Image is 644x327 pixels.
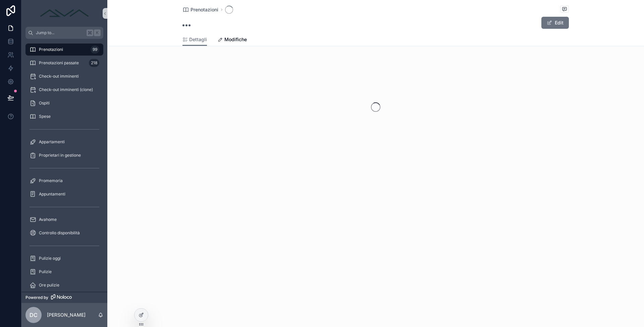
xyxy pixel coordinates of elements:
div: 218 [89,59,99,67]
span: Ore pulizie [39,282,59,288]
a: Dettagli [182,33,207,46]
button: Edit [541,17,569,29]
span: Jump to... [36,30,84,35]
span: Modifiche [224,36,247,43]
a: Powered by [21,292,107,303]
a: Prenotazioni passate218 [25,57,103,69]
span: Prenotazioni passate [39,60,79,66]
a: Ore pulizie [25,279,103,291]
a: Promemoria [25,175,103,187]
span: Proprietari in gestione [39,153,81,158]
div: scrollable content [21,39,107,292]
span: Avahome [39,217,57,222]
span: DC [30,311,38,319]
button: Jump to...K [25,27,103,39]
span: Promemoria [39,178,63,183]
span: Spese [39,114,51,119]
a: Modifiche [218,33,247,47]
a: Ospiti [25,97,103,109]
span: Appartamenti [39,139,65,145]
a: Check-out imminenti (clone) [25,84,103,96]
span: Appuntamenti [39,191,65,197]
p: [PERSON_NAME] [47,312,86,318]
span: Pulizie oggi [39,256,61,261]
span: Pulizie [39,269,52,274]
span: Prenotazioni [191,6,218,13]
a: Avahome [25,214,103,226]
span: Dettagli [189,36,207,43]
a: Spese [25,110,103,122]
a: Pulizie oggi [25,252,103,264]
span: Check-out imminenti [39,74,79,79]
span: Controllo disponibilità [39,230,80,236]
span: Check-out imminenti (clone) [39,87,93,92]
img: App logo [38,8,91,19]
a: Prenotazioni99 [25,44,103,56]
span: Powered by [25,295,48,300]
a: Proprietari in gestione [25,149,103,161]
a: Pulizie [25,266,103,278]
span: Ospiti [39,100,50,106]
span: K [95,30,100,35]
div: 99 [91,46,99,54]
span: Prenotazioni [39,47,63,52]
a: Prenotazioni [182,6,218,13]
a: Controllo disponibilità [25,227,103,239]
a: Appartamenti [25,136,103,148]
a: Appuntamenti [25,188,103,200]
a: Check-out imminenti [25,70,103,82]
